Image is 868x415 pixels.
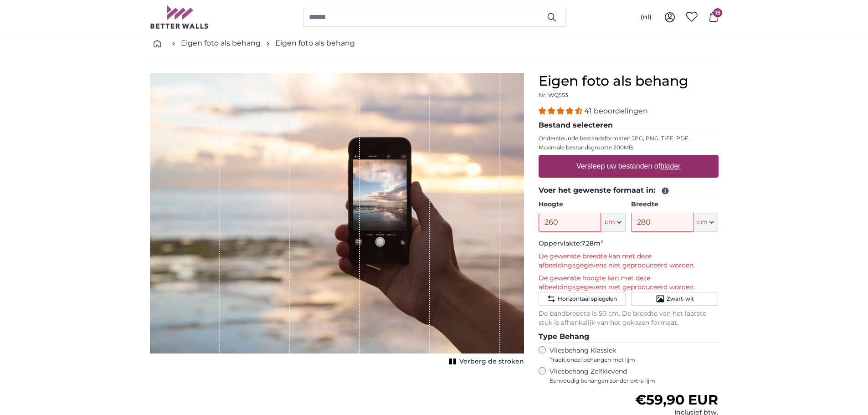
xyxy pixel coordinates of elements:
span: Traditioneel behangen met lijm [550,356,702,364]
button: Verberg de stroken [447,355,524,368]
button: cm [693,213,718,232]
legend: Voer het gewenste formaat in: [539,185,719,196]
span: cm [605,218,615,227]
p: Ondersteunde bestandsformaten JPG, PNG, TIFF, PDF. [539,135,719,142]
u: blader [660,162,680,170]
p: De bandbreedte is 50 cm. De breedte van het laatste stuk is afhankelijk van het gekozen formaat. [539,309,719,328]
span: 15 [713,8,722,17]
legend: Type Behang [539,331,719,343]
a: Eigen foto als behang [181,38,261,49]
span: 41 beoordelingen [584,107,648,115]
span: 7.28m² [581,239,603,247]
p: Oppervlakte: [539,239,719,248]
button: Zwart-wit [631,292,718,306]
span: Eenvoudig behangen zonder extra lijm [550,377,719,384]
p: De gewenste hoogte kan met deze afbeeldingsgegevens niet geproduceerd worden. [539,274,719,292]
span: Horizontaal spiegelen [558,295,617,302]
button: Horizontaal spiegelen [539,292,626,306]
p: De gewenste breedte kan met deze afbeeldingsgegevens niet geproduceerd worden. [539,252,719,270]
legend: Bestand selecteren [539,120,719,131]
span: cm [697,218,708,227]
label: Breedte [631,200,718,209]
div: 1 of 1 [150,73,524,368]
span: Verberg de stroken [459,357,524,366]
button: (nl) [633,9,659,26]
p: Maximale bestandsgrootte 200MB. [539,144,719,151]
span: Nr. WQ553 [539,92,568,98]
label: Versleep uw bestanden of [573,157,684,175]
label: Hoogte [539,200,626,209]
span: 4.39 stars [539,107,584,115]
img: Betterwalls [150,5,209,29]
label: Vliesbehang Klassiek [550,346,702,364]
span: €59,90 EUR [635,391,718,408]
button: cm [601,213,626,232]
h1: Eigen foto als behang [539,73,719,89]
nav: breadcrumbs [150,29,719,58]
span: Zwart-wit [667,295,694,302]
label: Vliesbehang Zelfklevend [550,367,719,384]
a: Eigen foto als behang [275,38,355,49]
